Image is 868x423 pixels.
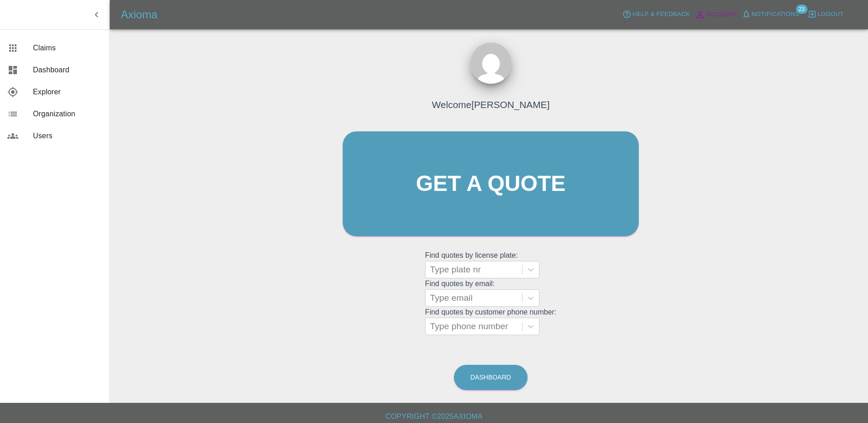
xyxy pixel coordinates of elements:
[470,43,512,84] img: ...
[7,410,861,423] h6: Copyright © 2025 Axioma
[620,7,692,22] button: Help & Feedback
[33,65,102,76] span: Dashboard
[33,43,102,54] span: Claims
[632,9,690,20] span: Help & Feedback
[752,9,799,20] span: Notifications
[425,280,556,307] grid: Find quotes by email:
[692,7,739,22] a: Account
[33,130,102,141] span: Users
[818,9,844,20] span: Logout
[805,7,846,22] button: Logout
[121,7,157,22] h5: Axioma
[33,87,102,98] span: Explorer
[796,5,807,14] span: 23
[739,7,802,22] button: Notifications
[343,131,639,236] a: Get a quote
[454,365,528,390] a: Dashboard
[432,98,550,112] h4: Welcome [PERSON_NAME]
[33,108,102,119] span: Organization
[425,308,556,335] grid: Find quotes by customer phone number:
[706,10,737,20] span: Account
[425,251,556,278] grid: Find quotes by license plate:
